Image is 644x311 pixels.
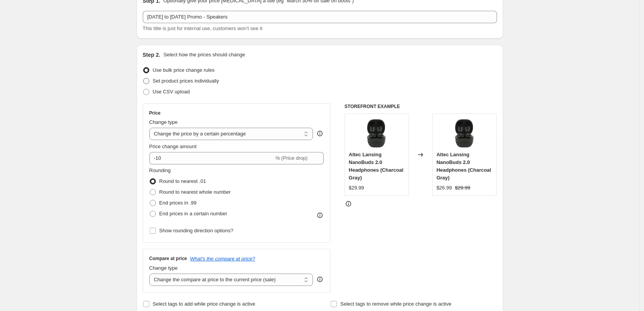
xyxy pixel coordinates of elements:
h3: Price [149,110,161,116]
span: Round to nearest whole number [159,189,231,195]
span: This title is just for internal use, customers won't see it [143,25,262,31]
img: NANOBUDS2.0HERO_0001_82068395_1_80x.jpg [449,118,480,149]
span: % (Price drop) [276,155,308,161]
strike: $29.99 [455,184,470,192]
div: $29.99 [349,184,364,192]
button: What's the compare at price? [190,256,255,262]
span: Use CSV upload [153,89,190,95]
span: Select tags to add while price change is active [153,301,255,307]
h3: Compare at price [149,255,187,262]
input: 30% off holiday sale [143,11,497,23]
h6: STOREFRONT EXAMPLE [345,103,497,110]
img: NANOBUDS2.0HERO_0001_82068395_1_80x.jpg [361,118,392,149]
span: Change type [149,119,178,125]
h2: Step 2. [143,51,161,59]
span: Use bulk price change rules [153,67,215,73]
span: Rounding [149,167,171,173]
span: Round to nearest .01 [159,178,206,184]
span: Show rounding direction options? [159,228,233,233]
span: Select tags to remove while price change is active [340,301,451,307]
span: Set product prices individually [153,78,219,84]
span: End prices in a certain number [159,211,227,216]
span: Altec Lansing NanoBuds 2.0 Headphones (Charcoal Gray) [436,152,491,181]
p: Select how the prices should change [163,51,245,59]
span: End prices in .99 [159,200,197,206]
span: Altec Lansing NanoBuds 2.0 Headphones (Charcoal Gray) [349,152,404,181]
span: Price change amount [149,144,197,149]
input: -15 [149,152,274,164]
div: help [316,130,324,137]
span: Change type [149,265,178,271]
div: help [316,276,324,283]
div: $26.99 [436,184,452,192]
